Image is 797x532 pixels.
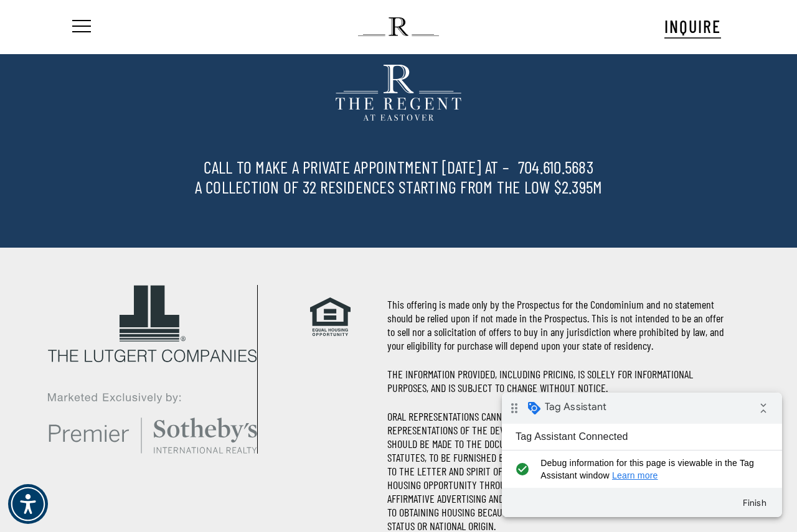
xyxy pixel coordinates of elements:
span: Tag Assistant [43,8,105,21]
a: Navigation Menu [70,21,91,34]
div: Accessibility Menu [8,484,48,524]
i: Collapse debug badge [249,3,274,28]
i: check_circle [10,64,31,89]
button: Finish [230,99,275,121]
a: INQUIRE [664,14,721,39]
img: The Regent [358,17,438,36]
span: A Collection of 32 Residences Starting From the Low $2.395M [8,178,789,195]
span: Call to Make a Private Appointment [DATE] at – [8,158,789,178]
p: THE INFORMATION PROVIDED, INCLUDING PRICING, IS SOLELY FOR INFORMATIONAL PURPOSES, AND IS SUBJECT... [387,367,727,394]
a: 704.610.5683 [518,156,593,177]
span: INQUIRE [664,16,721,37]
p: This offering is made only by the Prospectus for the Condominium and no statement should be relie... [387,297,727,352]
span: Debug information for this page is viewable in the Tag Assistant window [39,64,260,89]
a: Learn more [110,78,156,88]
